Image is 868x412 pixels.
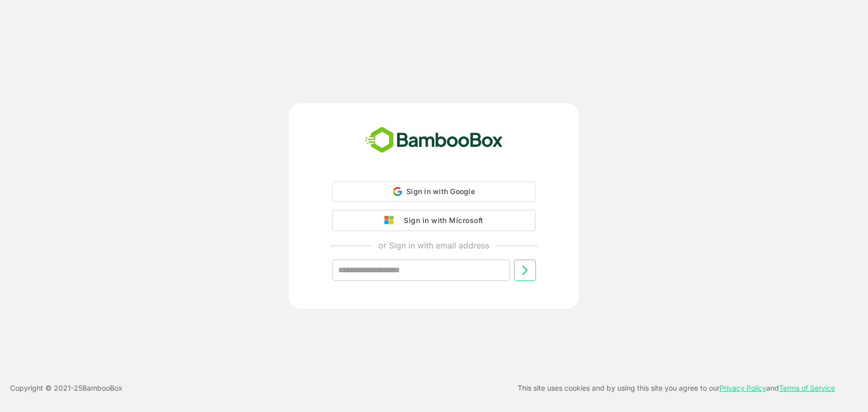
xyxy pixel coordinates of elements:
[384,216,399,225] img: google
[779,384,835,392] a: Terms of Service
[360,123,508,157] img: bamboobox
[332,181,535,202] div: Sign in with Google
[406,187,475,196] span: Sign in with Google
[518,382,835,394] p: This site uses cookies and by using this site you agree to our and
[332,210,535,231] button: Sign in with Microsoft
[720,384,766,392] a: Privacy Policy
[399,214,483,227] div: Sign in with Microsoft
[10,382,123,394] p: Copyright © 2021- 25 BambooBox
[378,239,489,251] p: or Sign in with email address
